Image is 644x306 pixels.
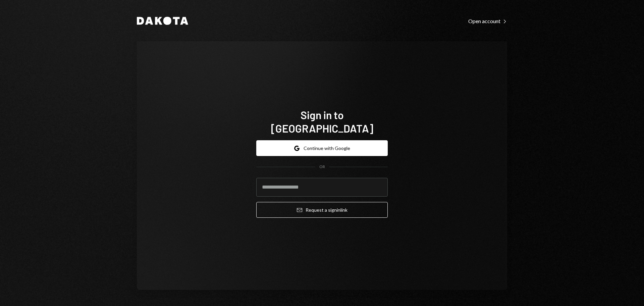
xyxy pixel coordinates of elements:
[256,202,388,218] button: Request a signinlink
[468,17,507,24] a: Open account
[256,108,388,135] h1: Sign in to [GEOGRAPHIC_DATA]
[319,164,325,170] div: OR
[468,18,507,24] div: Open account
[256,140,388,156] button: Continue with Google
